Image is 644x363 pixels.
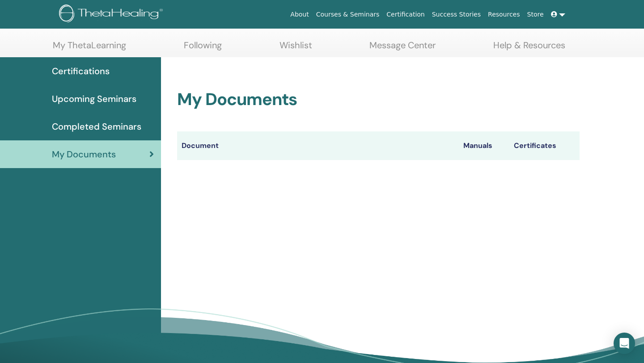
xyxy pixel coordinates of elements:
div: Open Intercom Messenger [614,333,635,354]
th: Certificates [509,131,580,160]
a: My ThetaLearning [53,40,126,57]
a: Resources [484,6,524,23]
a: Courses & Seminars [313,6,383,23]
span: Upcoming Seminars [52,92,136,106]
span: My Documents [52,148,116,161]
a: Help & Resources [493,40,565,57]
h2: My Documents [177,89,580,110]
a: Message Center [369,40,436,57]
span: Completed Seminars [52,120,141,133]
th: Manuals [459,131,509,160]
img: logo.png [59,4,166,25]
a: Following [184,40,222,57]
span: Certifications [52,64,110,78]
a: About [287,6,312,23]
th: Document [177,131,459,160]
a: Store [524,6,547,23]
a: Wishlist [280,40,312,57]
a: Certification [383,6,428,23]
a: Success Stories [428,6,484,23]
